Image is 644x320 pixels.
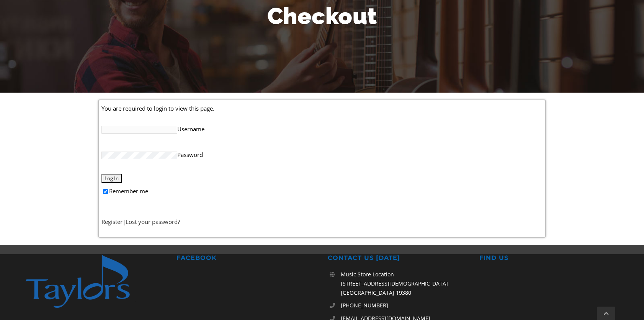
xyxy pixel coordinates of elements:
p: You are required to login to view this page. [101,103,542,113]
p: Music Store Location [STREET_ADDRESS][DEMOGRAPHIC_DATA] [GEOGRAPHIC_DATA] 19380 [341,270,467,297]
a: Register [101,218,123,225]
img: footer-logo [25,254,146,309]
h2: CONTACT US [DATE] [328,254,467,262]
p: | [101,217,542,227]
input: Password [101,152,177,159]
label: Remember me [101,183,542,199]
input: Remember me [103,189,108,194]
input: Log In [101,174,122,183]
a: Lost your password? [126,218,180,225]
label: Password [101,147,542,163]
a: [PHONE_NUMBER] [341,301,467,310]
h2: FACEBOOK [177,254,316,262]
input: Username [101,126,177,134]
label: Username [101,121,542,137]
h2: FIND US [479,254,619,262]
